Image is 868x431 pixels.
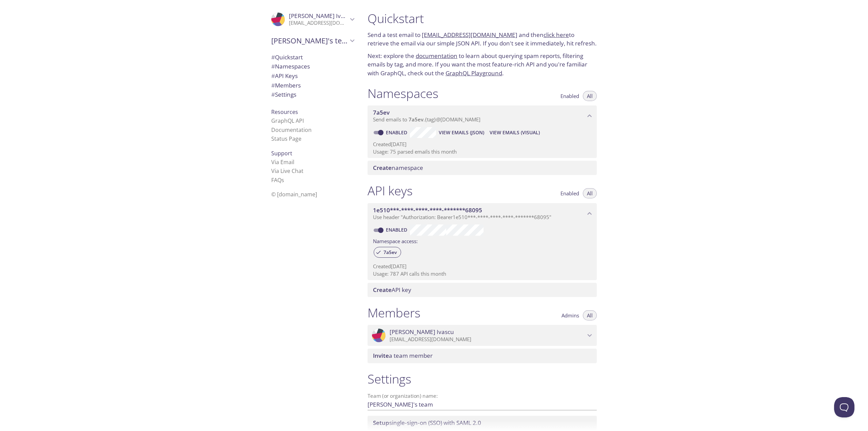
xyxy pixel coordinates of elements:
span: Quickstart [271,53,303,61]
span: Members [271,81,301,89]
span: Settings [271,91,296,98]
a: FAQ [271,176,284,184]
span: # [271,91,275,98]
div: Alexandru Ivascu [368,325,597,346]
span: Create [373,164,392,172]
span: Namespaces [271,62,310,70]
button: All [583,310,597,320]
span: [PERSON_NAME]'s team [271,36,348,45]
button: Enabled [556,188,583,198]
p: Created [DATE] [373,141,591,148]
button: Admins [557,310,583,320]
h1: Settings [368,371,597,387]
a: GraphQL Playground [446,69,502,77]
div: Create namespace [368,161,597,175]
div: 7a5ev namespace [368,105,597,126]
p: Usage: 787 API calls this month [373,270,591,277]
span: 7a5ev [379,249,401,255]
a: [EMAIL_ADDRESS][DOMAIN_NAME] [422,31,517,39]
span: # [271,53,275,61]
span: # [271,72,275,80]
span: Create [373,286,392,294]
div: Team Settings [266,90,359,99]
a: Documentation [271,126,312,134]
span: Support [271,150,292,157]
a: Enabled [385,129,410,136]
button: View Emails (Visual) [487,127,542,138]
div: Alexandru's team [266,32,359,50]
p: Usage: 75 parsed emails this month [373,148,591,155]
a: Via Email [271,158,294,166]
div: Quickstart [266,53,359,62]
span: Send emails to . {tag} @[DOMAIN_NAME] [373,116,480,123]
span: [PERSON_NAME] Ivascu [289,12,353,20]
div: Setup SSO [368,416,597,430]
div: Create API Key [368,283,597,297]
span: a team member [373,352,433,359]
button: All [583,91,597,101]
div: Namespaces [266,62,359,71]
span: 7a5ev [409,116,423,123]
h1: Members [368,305,420,320]
div: Invite a team member [368,349,597,363]
span: © [DOMAIN_NAME] [271,191,317,198]
div: Alexandru Ivascu [266,8,359,31]
p: Created [DATE] [373,263,591,270]
h1: API keys [368,183,413,198]
a: Enabled [385,227,410,233]
span: # [271,62,275,70]
a: GraphQL API [271,117,304,124]
span: API Keys [271,72,298,80]
span: 7a5ev [373,109,390,116]
span: View Emails (JSON) [439,129,484,137]
a: click here [544,31,569,39]
button: View Emails (JSON) [436,127,487,138]
label: Team (or organization) name: [368,393,438,398]
a: Status Page [271,135,301,142]
label: Namespace access: [373,236,418,246]
iframe: Help Scout Beacon - Open [834,397,854,417]
span: s [281,176,284,184]
h1: Namespaces [368,86,438,101]
h1: Quickstart [368,11,597,26]
a: documentation [416,52,457,60]
span: # [271,81,275,89]
button: All [583,188,597,198]
p: [EMAIL_ADDRESS][DOMAIN_NAME] [390,336,585,343]
div: Members [266,81,359,90]
span: Resources [271,108,298,116]
button: Enabled [556,91,583,101]
p: Next: explore the to learn about querying spam reports, filtering emails by tag, and more. If you... [368,52,597,78]
span: [PERSON_NAME] Ivascu [390,328,454,336]
span: Invite [373,352,389,359]
span: namespace [373,164,423,172]
span: API key [373,286,411,294]
span: View Emails (Visual) [490,129,540,137]
div: 7a5ev [374,247,401,258]
p: Send a test email to and then to retrieve the email via our simple JSON API. If you don't see it ... [368,31,597,48]
div: API Keys [266,71,359,81]
a: Via Live Chat [271,167,303,175]
p: [EMAIL_ADDRESS][DOMAIN_NAME] [289,20,348,26]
